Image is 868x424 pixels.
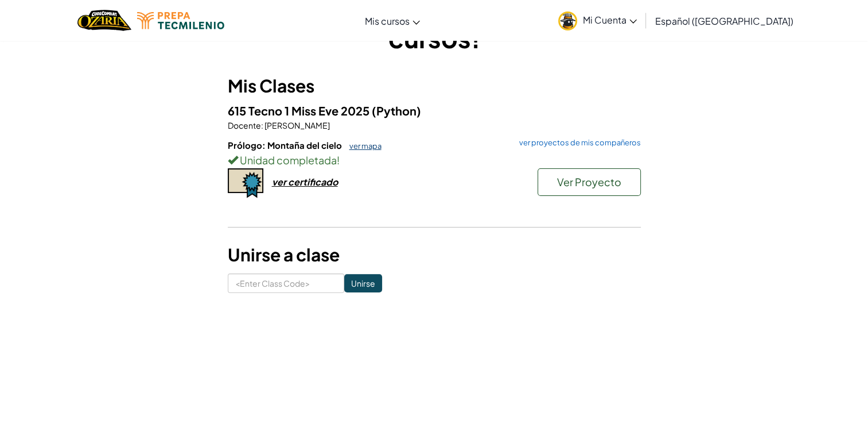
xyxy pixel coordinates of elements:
[538,168,641,196] button: Ver Proyecto
[228,176,338,188] a: ver certificado
[272,176,338,188] div: ver certificado
[337,153,340,167] span: !
[344,274,382,292] input: Unirse
[649,5,799,36] a: Español ([GEOGRAPHIC_DATA])
[583,14,637,26] span: Mi Cuenta
[228,140,344,151] span: Prólogo: Montaña del cielo
[77,9,131,32] img: Home
[558,11,577,30] img: avatar
[228,73,641,99] h3: Mis Clases
[344,141,382,151] a: ver mapa
[137,12,224,29] img: Tecmilenio logo
[557,175,621,188] span: Ver Proyecto
[513,139,641,147] a: ver proyectos de mis compañeros
[228,168,263,198] img: certificate-icon.png
[365,15,410,27] span: Mis cursos
[655,15,793,27] span: Español ([GEOGRAPHIC_DATA])
[238,153,337,167] span: Unidad completada
[228,120,261,130] span: Docente
[372,103,421,118] span: (Python)
[228,103,372,118] span: 615 Tecno 1 Miss Eve 2025
[261,120,263,130] span: :
[77,9,131,32] a: Ozaria by CodeCombat logo
[359,5,426,36] a: Mis cursos
[228,273,344,293] input: <Enter Class Code>
[263,120,330,130] span: [PERSON_NAME]
[552,2,643,38] a: Mi Cuenta
[228,242,641,268] h3: Unirse a clase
